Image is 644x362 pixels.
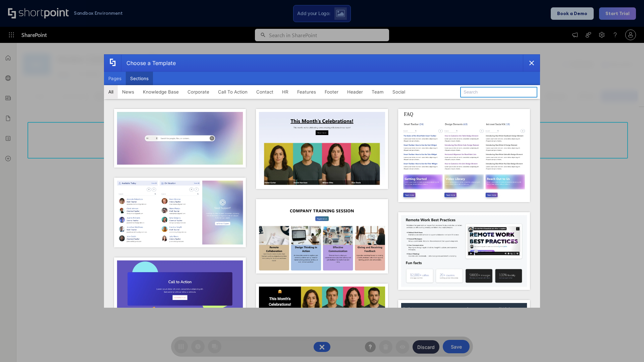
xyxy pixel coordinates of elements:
[139,85,183,99] button: Knowledge Base
[293,85,320,99] button: Features
[104,85,118,99] button: All
[104,72,126,85] button: Pages
[118,85,139,99] button: News
[343,85,367,99] button: Header
[104,54,540,308] div: template selector
[320,85,343,99] button: Footer
[388,85,410,99] button: Social
[610,330,644,362] iframe: Chat Widget
[214,85,252,99] button: Call To Action
[252,85,278,99] button: Contact
[183,85,214,99] button: Corporate
[121,55,176,71] div: Choose a Template
[367,85,388,99] button: Team
[278,85,293,99] button: HR
[460,87,537,98] input: Search
[126,72,153,85] button: Sections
